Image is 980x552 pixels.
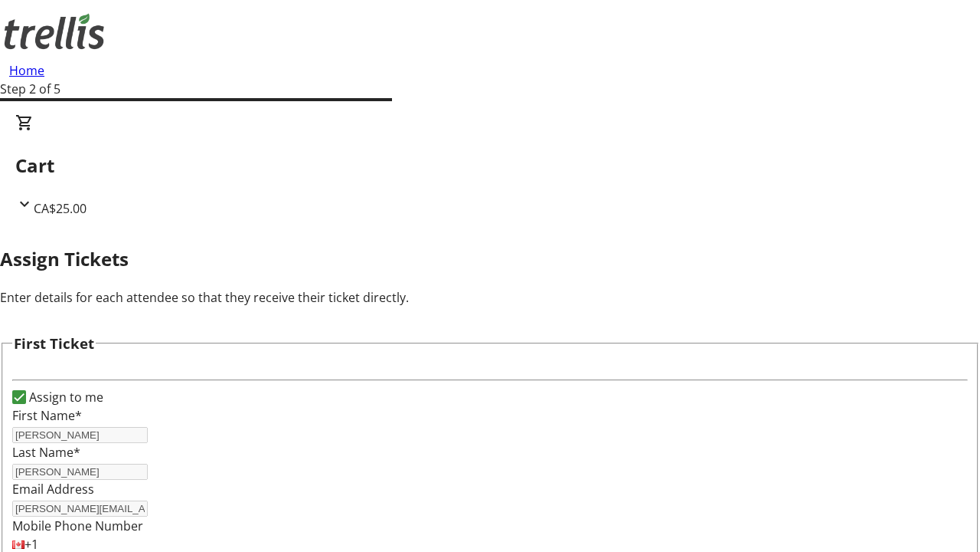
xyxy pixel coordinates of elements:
[15,113,965,218] div: CartCA$25.00
[12,517,143,534] label: Mobile Phone Number
[12,444,80,461] label: Last Name*
[12,481,94,498] label: Email Address
[15,152,965,179] h2: Cart
[12,407,82,424] label: First Name*
[26,388,103,406] label: Assign to me
[14,333,94,354] h3: First Ticket
[34,200,87,217] span: CA$25.00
